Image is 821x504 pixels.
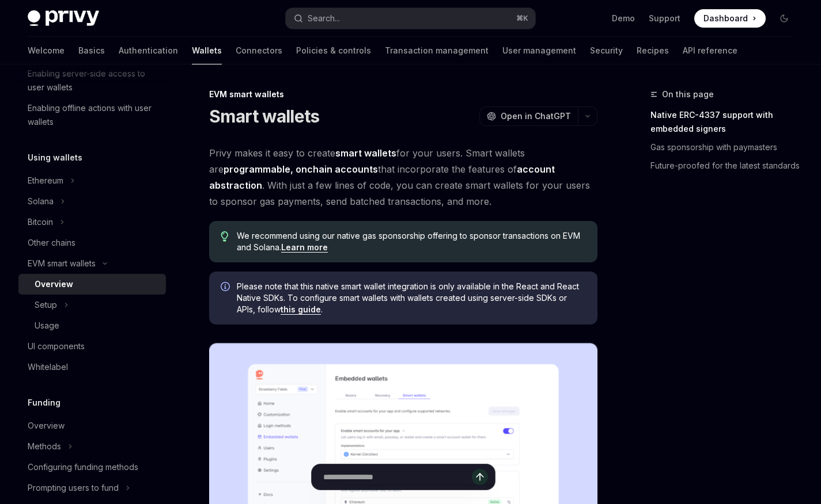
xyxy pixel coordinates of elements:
div: Setup [35,298,57,312]
span: Open in ChatGPT [501,110,571,122]
svg: Info [221,282,232,293]
a: Gas sponsorship with paymasters [650,138,803,156]
div: Methods [28,440,61,453]
div: Overview [28,419,65,433]
div: Overview [35,277,73,291]
a: Overview [18,274,166,295]
a: Demo [612,13,635,24]
a: Dashboard [694,9,766,28]
button: Open in ChatGPT [479,106,578,126]
div: Configuring funding methods [28,460,138,474]
a: Security [590,37,623,64]
button: EVM smart wallets [18,253,166,274]
a: Recipes [637,37,669,64]
button: Setup [18,295,166,315]
a: Connectors [236,37,282,64]
button: Send message [472,469,488,485]
a: this guide [281,304,321,315]
div: EVM smart wallets [209,89,597,100]
svg: Tip [221,231,229,242]
div: Whitelabel [28,360,68,374]
span: ⌘ K [516,14,528,23]
button: Search...⌘K [286,8,535,29]
a: Learn more [281,242,328,253]
div: Usage [35,319,59,333]
div: Search... [308,12,340,25]
a: Wallets [192,37,222,64]
a: Native ERC-4337 support with embedded signers [650,106,803,138]
h5: Using wallets [28,151,82,165]
span: On this page [662,87,714,101]
a: API reference [683,37,737,64]
a: Enabling offline actions with user wallets [18,98,166,132]
a: Configuring funding methods [18,457,166,478]
div: Prompting users to fund [28,481,119,495]
strong: programmable, onchain accounts [224,163,378,175]
a: Welcome [28,37,65,64]
strong: smart wallets [335,147,396,159]
div: Solana [28,194,54,208]
a: Transaction management [385,37,489,64]
a: Other chains [18,232,166,253]
span: Dashboard [703,13,748,24]
div: Enabling offline actions with user wallets [28,101,159,129]
button: Toggle dark mode [775,9,793,28]
div: EVM smart wallets [28,257,96,270]
a: Overview [18,415,166,436]
h5: Funding [28,396,60,410]
button: Solana [18,191,166,212]
div: UI components [28,339,85,353]
a: Basics [78,37,105,64]
span: Please note that this native smart wallet integration is only available in the React and React Na... [237,281,586,315]
a: Whitelabel [18,357,166,377]
div: Other chains [28,236,75,250]
h1: Smart wallets [209,106,319,127]
button: Bitcoin [18,212,166,232]
span: Privy makes it easy to create for your users. Smart wallets are that incorporate the features of ... [209,145,597,209]
div: Ethereum [28,174,63,188]
a: Policies & controls [296,37,371,64]
a: Authentication [119,37,178,64]
a: Usage [18,315,166,336]
button: Methods [18,436,166,457]
a: Support [649,13,680,24]
a: User management [502,37,576,64]
a: UI components [18,336,166,357]
input: Ask a question... [323,464,472,490]
img: dark logo [28,10,99,26]
a: Future-proofed for the latest standards [650,156,803,175]
div: Bitcoin [28,215,53,229]
span: We recommend using our native gas sponsorship offering to sponsor transactions on EVM and Solana. [237,230,587,253]
button: Ethereum [18,170,166,191]
button: Prompting users to fund [18,478,166,498]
